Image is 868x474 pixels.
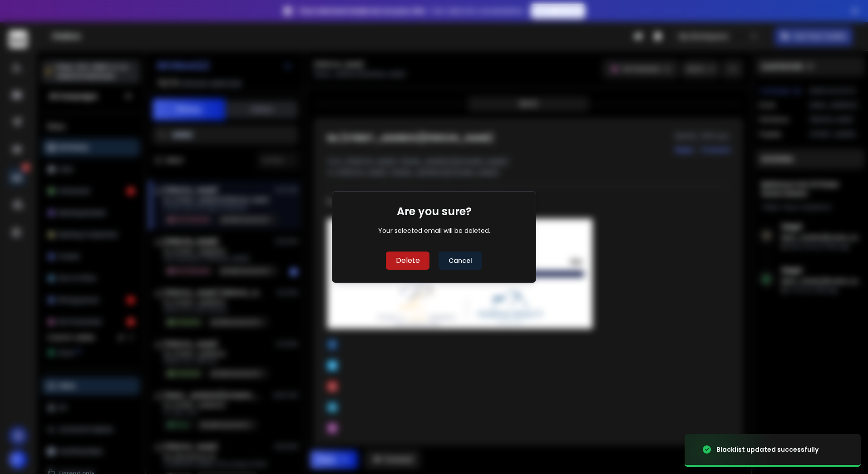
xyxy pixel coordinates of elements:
button: Delete [386,252,429,270]
h1: Are you sure? [397,204,472,219]
div: Blacklist updated successfully [716,445,819,454]
button: Cancel [439,252,482,270]
div: Your selected email will be deleted. [378,226,490,235]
